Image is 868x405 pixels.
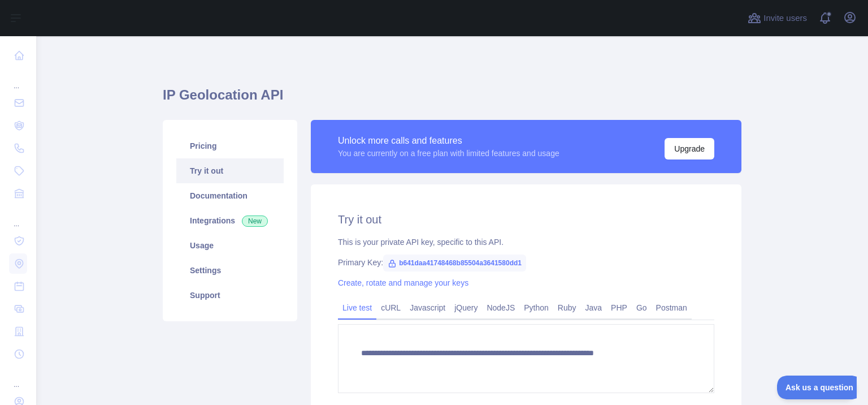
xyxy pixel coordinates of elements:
[581,299,607,317] a: Java
[176,133,284,158] a: Pricing
[383,255,526,272] span: b641daa41748468b85504a3641580dd1
[777,376,857,399] iframe: Toggle Customer Support
[405,299,450,317] a: Javascript
[338,134,559,148] div: Unlock more calls and features
[606,299,632,317] a: PHP
[9,68,27,91] div: ...
[338,236,714,248] div: This is your private API key, specific to this API.
[665,138,714,160] button: Upgrade
[632,299,652,317] a: Go
[176,158,284,183] a: Try it out
[9,367,27,389] div: ...
[763,12,807,25] span: Invite users
[338,148,559,159] div: You are currently on a free plan with limited features and usage
[482,299,519,317] a: NodeJS
[376,299,405,317] a: cURL
[553,299,581,317] a: Ruby
[652,299,692,317] a: Postman
[338,257,714,268] div: Primary Key:
[9,206,27,229] div: ...
[338,212,714,227] h2: Try it out
[338,299,376,317] a: Live test
[519,299,553,317] a: Python
[176,183,284,208] a: Documentation
[745,9,809,27] button: Invite users
[242,216,268,227] span: New
[176,258,284,283] a: Settings
[450,299,482,317] a: jQuery
[176,208,284,233] a: Integrations New
[176,283,284,308] a: Support
[176,233,284,258] a: Usage
[338,278,468,287] a: Create, rotate and manage your keys
[163,86,741,113] h1: IP Geolocation API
